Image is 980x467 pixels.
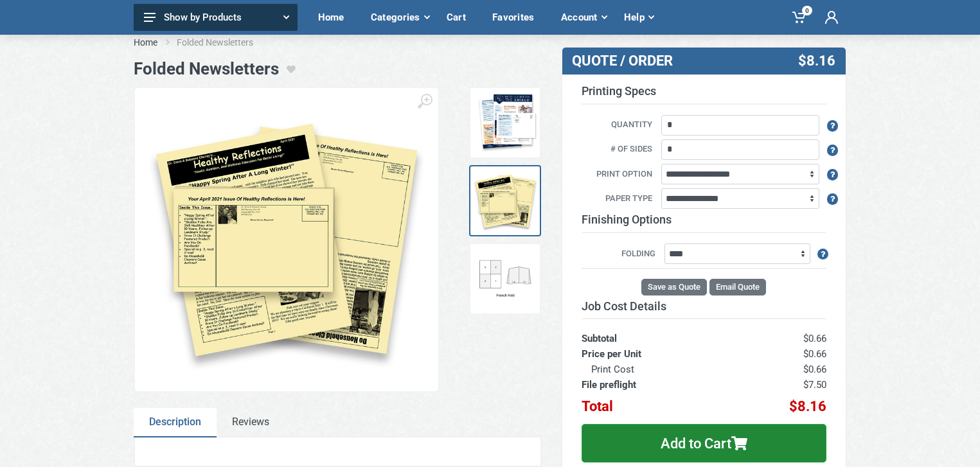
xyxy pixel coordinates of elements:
a: Description [134,408,217,437]
img: Fold Example [473,247,537,311]
span: $0.66 [803,348,826,360]
div: Categories [362,4,438,31]
span: $0.66 [803,333,826,344]
label: Paper Type [572,192,659,206]
a: Home [134,36,157,49]
h3: Job Cost Details [582,299,826,313]
th: Print Cost [582,362,733,377]
span: $7.50 [803,379,826,391]
th: Total [582,392,733,414]
span: 0 [802,6,812,15]
th: File preflight [582,377,733,392]
a: Reviews [217,408,285,437]
button: Email Quote [709,279,766,295]
h3: Printing Specs [582,84,826,105]
label: # of sides [572,143,659,157]
label: Print Option [572,168,659,182]
nav: breadcrumb [134,36,847,49]
a: Newletter [469,87,541,159]
li: Folded Newsletters [177,36,272,49]
span: $0.66 [803,364,826,375]
div: Cart [438,4,483,31]
img: Newletter [473,91,537,155]
label: Quantity [572,118,659,132]
img: Bulletin [473,169,537,233]
th: Price per Unit [582,346,733,362]
h3: Finishing Options [582,213,826,233]
div: Account [552,4,615,31]
div: Help [615,4,662,31]
span: $8.16 [798,53,835,69]
a: Fold Example [469,243,541,315]
label: Folding [582,247,663,261]
img: Bulletin [148,101,425,378]
button: Save as Quote [641,279,707,295]
a: Bulletin [469,165,541,237]
th: Subtotal [582,319,733,346]
button: Add to Cart [582,424,826,463]
div: Home [309,4,362,31]
span: $8.16 [789,398,826,414]
div: Favorites [483,4,552,31]
h1: Folded Newsletters [134,59,279,79]
button: Show by Products [134,4,298,31]
h3: QUOTE / ORDER [572,53,742,69]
